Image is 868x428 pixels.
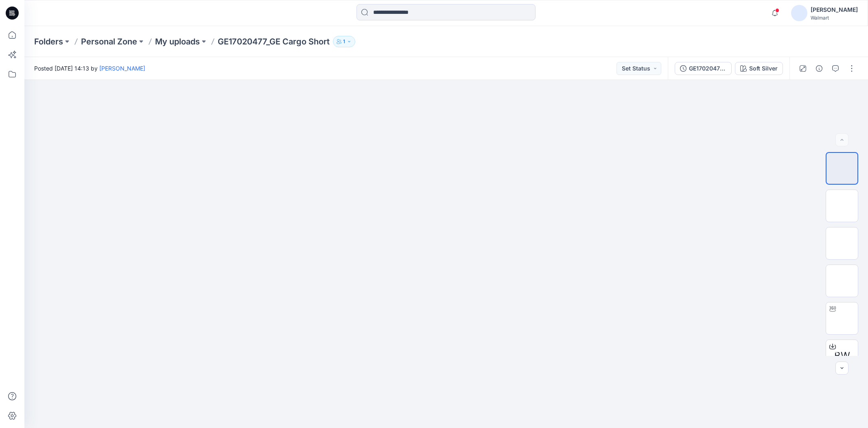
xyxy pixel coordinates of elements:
[826,227,858,259] img: WM MN 34 PANT-BLW KNEE Full Side 1 wo Avatar
[155,36,200,47] a: My uploads
[81,36,137,47] a: Personal Zone
[749,64,778,73] div: Soft Silver
[34,36,63,47] a: Folders
[811,5,858,15] div: [PERSON_NAME]
[834,349,850,363] span: BW
[735,62,783,75] button: Soft Silver
[826,190,858,222] img: WM MN 34 PANT-BLW KNEE Front wo Avatar
[791,5,807,21] img: avatar
[813,62,826,75] button: Details
[218,36,330,47] p: GE17020477_GE Cargo Short
[34,64,145,73] span: Posted [DATE] 14:13 by
[343,37,345,46] p: 1
[99,65,145,72] a: [PERSON_NAME]
[811,15,858,21] div: Walmart
[689,64,726,73] div: GE17020477_GE Cargo Short
[333,36,355,47] button: 1
[675,62,732,75] button: GE17020477_GE Cargo Short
